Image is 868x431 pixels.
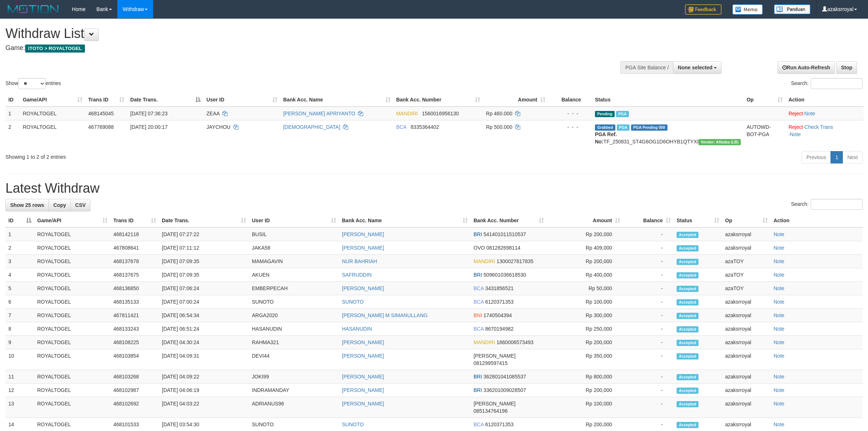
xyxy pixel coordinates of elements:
[722,397,771,418] td: azaksrroyal
[249,282,339,295] td: EMBERPECAH
[595,124,615,131] span: Grabbed
[5,282,34,295] td: 5
[547,227,623,241] td: Rp 200,000
[280,93,393,107] th: Bank Acc. Name: activate to sort column ascending
[616,111,629,117] span: Marked by azaksrroyal
[410,124,439,130] span: Copy 8335364402 to clipboard
[20,93,85,107] th: Game/API: activate to sort column ascending
[474,339,495,345] span: MANDIRI
[5,384,34,397] td: 12
[474,353,515,359] span: [PERSON_NAME]
[5,45,571,52] h4: Game:
[283,111,355,116] a: [PERSON_NAME] APRIYANTO
[722,349,771,370] td: azaksrroyal
[483,93,548,107] th: Amount: activate to sort column ascending
[595,111,615,117] span: Pending
[592,93,744,107] th: Status
[547,349,623,370] td: Rp 350,000
[110,349,159,370] td: 468103854
[774,339,785,345] a: Note
[20,107,85,120] td: ROYALTOGEL
[623,384,674,397] td: -
[159,295,249,309] td: [DATE] 07:00:24
[283,124,340,130] a: [DEMOGRAPHIC_DATA]
[342,285,384,291] a: [PERSON_NAME]
[722,384,771,397] td: azaksrroyal
[474,326,484,332] span: BCA
[159,227,249,241] td: [DATE] 07:27:22
[474,272,482,278] span: BRI
[130,124,167,130] span: [DATE] 20:00:17
[159,268,249,282] td: [DATE] 07:09:35
[722,214,771,227] th: Op: activate to sort column ascending
[5,93,20,107] th: ID
[249,214,339,227] th: User ID: activate to sort column ascending
[677,388,698,394] span: Accepted
[110,282,159,295] td: 468136850
[5,150,356,161] div: Showing 1 to 2 of 2 entries
[698,139,741,145] span: Vendor URL: https://dashboard.q2checkout.com/secure
[774,4,810,14] img: panduan.png
[34,241,110,255] td: ROYALTOGEL
[249,384,339,397] td: INDRAMANDAY
[127,93,203,107] th: Date Trans.: activate to sort column descending
[342,339,384,345] a: [PERSON_NAME]
[486,245,520,251] span: Copy 081282698114 to clipboard
[53,202,66,208] span: Copy
[623,370,674,384] td: -
[159,349,249,370] td: [DATE] 04:09:31
[483,374,526,380] span: Copy 362801041085537 to clipboard
[483,272,526,278] span: Copy 509601036618530 to clipboard
[88,111,114,116] span: 468145045
[5,199,49,211] a: Show 25 rows
[677,299,698,305] span: Accepted
[203,93,280,107] th: User ID: activate to sort column ascending
[677,401,698,407] span: Accepted
[786,107,864,120] td: ·
[547,268,623,282] td: Rp 400,000
[5,349,34,370] td: 10
[110,241,159,255] td: 467808641
[48,199,71,211] a: Copy
[34,255,110,268] td: ROYALTOGEL
[677,353,698,359] span: Accepted
[791,199,863,210] label: Search:
[34,227,110,241] td: ROYALTOGEL
[722,322,771,336] td: azaksrroyal
[732,4,763,15] img: Button%20Memo.svg
[110,295,159,309] td: 468135133
[722,295,771,309] td: azaksrroyal
[5,120,20,148] td: 2
[471,214,547,227] th: Bank Acc. Number: activate to sort column ascending
[159,255,249,268] td: [DATE] 07:09:35
[774,272,785,278] a: Note
[5,255,34,268] td: 3
[206,124,230,130] span: JAYCHOU
[551,123,589,131] div: - - -
[110,268,159,282] td: 468137675
[547,309,623,322] td: Rp 300,000
[789,124,803,130] a: Reject
[34,214,110,227] th: Game/API: activate to sort column ascending
[485,326,514,332] span: Copy 8670194982 to clipboard
[474,312,482,318] span: BNI
[34,397,110,418] td: ROYALTOGEL
[422,111,459,116] span: Copy 1560016956130 to clipboard
[836,61,857,74] a: Stop
[474,245,485,251] span: OVO
[34,295,110,309] td: ROYALTOGEL
[110,370,159,384] td: 468103268
[474,422,484,427] span: BCA
[617,124,630,131] span: Marked by azaksrroyal
[677,286,698,292] span: Accepted
[774,387,785,393] a: Note
[623,295,674,309] td: -
[548,93,592,107] th: Balance
[474,387,482,393] span: BRI
[677,259,698,265] span: Accepted
[206,111,219,116] span: ZEAA
[786,120,864,148] td: · ·
[595,131,617,145] b: PGA Ref. No:
[483,231,526,237] span: Copy 541401011510537 to clipboard
[789,111,803,116] a: Reject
